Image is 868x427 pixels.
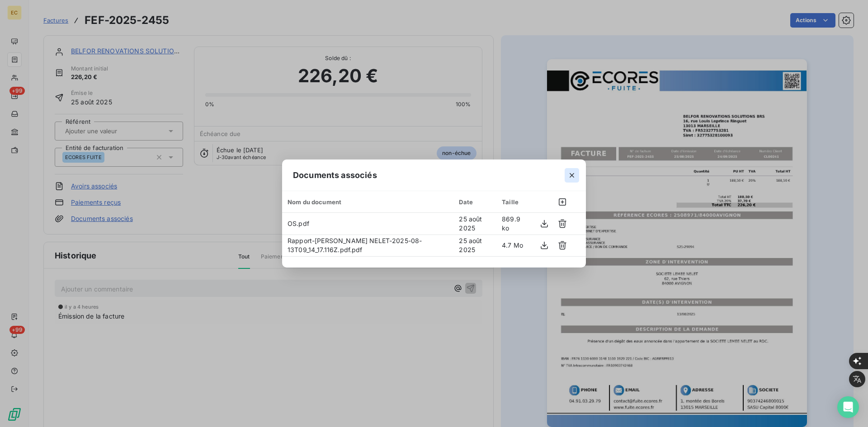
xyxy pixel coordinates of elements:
span: 869.9 ko [502,215,520,232]
div: Open Intercom Messenger [837,396,859,418]
span: Documents associés [293,169,377,181]
div: Taille [502,198,526,206]
span: 25 août 2025 [459,215,482,232]
div: Date [459,198,491,206]
div: Nom du document [288,198,448,206]
span: OS.pdf [288,220,309,227]
span: Rapport-[PERSON_NAME] NELET-2025-08-13T09_14_17.116Z.pdf.pdf [288,237,422,253]
span: 25 août 2025 [459,237,482,253]
span: 4.7 Mo [502,241,523,249]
